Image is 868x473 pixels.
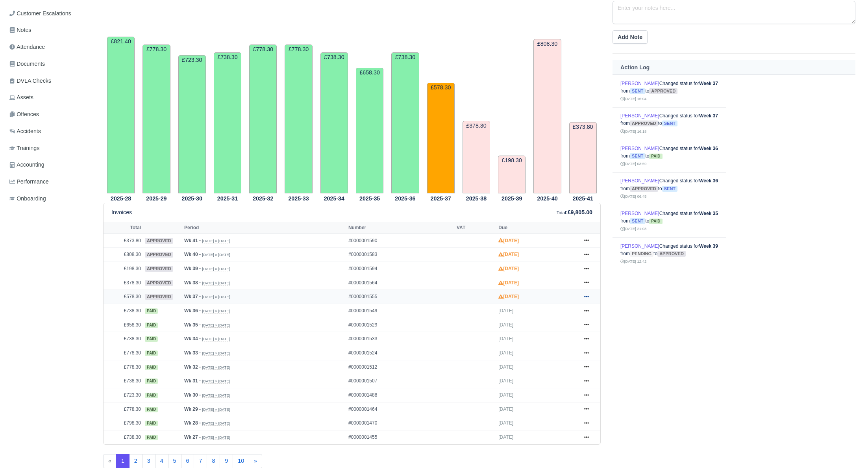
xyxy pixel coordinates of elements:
[202,252,230,257] small: [DATE] » [DATE]
[569,122,597,193] td: £373.80
[6,107,94,122] a: Offences
[184,294,201,299] strong: Wk 37 -
[104,248,143,262] td: £808.30
[498,364,513,370] span: [DATE]
[104,276,143,290] td: £378.30
[202,393,230,398] small: [DATE] » [DATE]
[630,88,645,94] span: sent
[498,406,513,412] span: [DATE]
[145,294,173,300] span: approved
[620,243,659,249] a: [PERSON_NAME]
[9,43,45,52] span: Attendance
[202,365,230,370] small: [DATE] » [DATE]
[184,420,201,426] strong: Wk 28 -
[630,218,645,224] span: sent
[6,39,94,55] a: Attendance
[6,141,94,156] a: Trainings
[202,435,230,440] small: [DATE] » [DATE]
[346,416,455,430] td: #0000001470
[210,194,245,203] th: 2025-31
[142,454,155,468] a: 3
[6,191,94,206] a: Onboarding
[346,222,455,234] th: Number
[320,52,348,193] td: £738.30
[9,110,39,119] span: Offences
[202,351,230,356] small: [DATE] » [DATE]
[620,113,659,119] a: [PERSON_NAME]
[316,194,352,203] th: 2025-34
[207,454,220,468] a: 8
[145,435,158,440] span: paid
[356,68,383,193] td: £658.30
[245,194,281,203] th: 2025-32
[346,276,455,290] td: #0000001564
[184,252,201,257] strong: Wk 40 -
[620,146,659,151] a: [PERSON_NAME]
[630,186,658,192] span: approved
[427,83,455,193] td: £578.30
[613,60,855,75] th: Action Log
[565,194,601,203] th: 2025-41
[233,454,249,468] a: 10
[496,222,577,234] th: Due
[498,294,519,299] strong: [DATE]
[181,454,194,468] a: 6
[620,226,646,231] small: [DATE] 21:03
[657,251,686,257] span: approved
[630,251,653,257] span: pending
[346,290,455,304] td: #0000001555
[104,262,143,276] td: £198.30
[6,157,94,173] a: Accounting
[498,280,519,286] strong: [DATE]
[6,174,94,189] a: Performance
[145,238,173,244] span: approved
[104,304,143,318] td: £738.30
[352,194,387,203] th: 2025-35
[184,392,201,398] strong: Wk 30 -
[533,39,561,193] td: £808.30
[6,90,94,105] a: Assets
[281,194,316,203] th: 2025-33
[613,75,726,108] td: Changed status for from to
[202,379,230,384] small: [DATE] » [DATE]
[9,26,31,35] span: Notes
[104,430,143,444] td: £738.30
[145,336,158,342] span: paid
[620,81,659,86] a: [PERSON_NAME]
[620,129,646,134] small: [DATE] 16:18
[498,350,513,356] span: [DATE]
[145,266,173,272] span: approved
[649,219,662,224] span: paid
[498,378,513,384] span: [DATE]
[202,323,230,328] small: [DATE] » [DATE]
[649,88,677,94] span: approved
[285,45,312,193] td: £778.30
[184,350,201,356] strong: Wk 33 -
[182,222,346,234] th: Period
[346,304,455,318] td: #0000001549
[529,194,565,203] th: 2025-40
[202,239,230,243] small: [DATE] » [DATE]
[104,318,143,332] td: £658.30
[184,434,201,440] strong: Wk 27 -
[104,402,143,416] td: £778.30
[463,121,490,193] td: £378.30
[104,290,143,304] td: £578.30
[346,234,455,248] td: #0000001590
[699,146,718,151] strong: Week 36
[145,421,158,426] span: paid
[6,56,94,72] a: Documents
[699,113,718,119] strong: Week 37
[9,160,44,169] span: Accounting
[202,267,230,271] small: [DATE] » [DATE]
[145,378,158,384] span: paid
[184,280,201,286] strong: Wk 38 -
[9,76,51,85] span: DVLA Checks
[145,280,173,286] span: approved
[145,407,158,412] span: paid
[620,161,646,166] small: [DATE] 03:59
[104,346,143,360] td: £778.30
[346,318,455,332] td: #0000001529
[145,351,158,356] span: paid
[630,153,645,159] span: sent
